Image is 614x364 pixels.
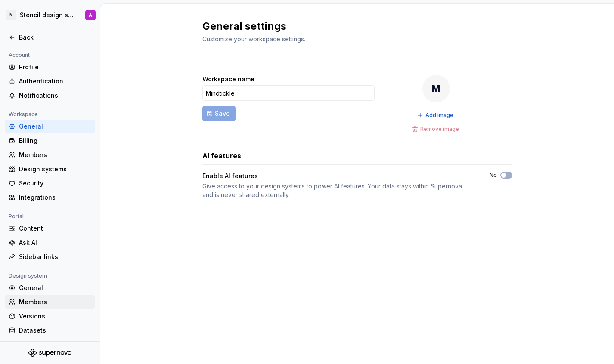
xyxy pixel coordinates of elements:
div: Stencil design system [20,11,75,19]
div: Portal [5,211,27,222]
a: Versions [5,309,95,323]
a: Design systems [5,162,95,176]
a: Members [5,148,95,162]
h2: General settings [202,19,502,33]
button: Add image [415,109,457,121]
a: Members [5,295,95,309]
div: Members [19,298,91,306]
div: Account [5,50,33,60]
div: Enable AI features [202,172,474,180]
svg: Supernova Logo [28,349,71,357]
div: Notifications [19,91,91,100]
div: Ask AI [19,238,91,247]
div: Members [19,151,91,159]
label: Workspace name [202,75,254,83]
a: Documentation [5,338,95,352]
div: Datasets [19,326,91,335]
div: Sidebar links [19,253,91,261]
div: Design system [5,271,50,281]
div: Integrations [19,193,91,202]
span: Customize your workspace settings. [202,35,305,43]
span: Add image [425,112,453,119]
h3: AI features [202,151,241,161]
div: Documentation [19,340,91,349]
div: General [19,284,91,292]
div: Design systems [19,165,91,173]
div: Security [19,179,91,188]
label: No [490,172,497,179]
a: Ask AI [5,236,95,250]
a: Billing [5,134,95,148]
a: Notifications [5,89,95,102]
div: Versions [19,312,91,321]
div: Billing [19,136,91,145]
div: M [6,10,16,20]
div: Content [19,224,91,233]
button: MStencil design systemA [2,6,98,25]
div: Authentication [19,77,91,86]
div: M [422,75,450,102]
div: Profile [19,63,91,71]
a: Back [5,31,95,44]
a: Sidebar links [5,250,95,264]
div: General [19,122,91,131]
div: Workspace [5,109,41,120]
a: Integrations [5,191,95,204]
a: General [5,120,95,133]
a: Authentication [5,74,95,88]
a: General [5,281,95,295]
div: A [89,12,92,19]
a: Security [5,176,95,190]
div: Give access to your design systems to power AI features. Your data stays within Supernova and is ... [202,182,474,199]
a: Profile [5,60,95,74]
div: Back [19,33,91,42]
a: Datasets [5,324,95,337]
a: Content [5,222,95,235]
